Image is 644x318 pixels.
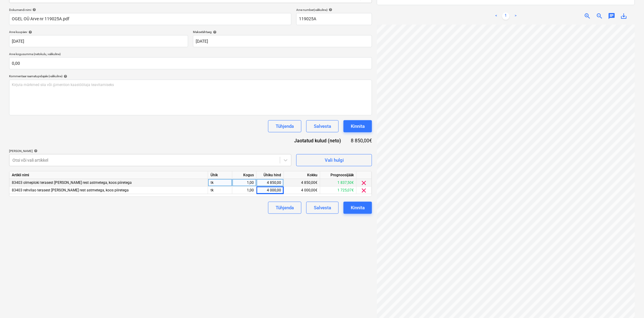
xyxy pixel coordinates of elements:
button: Tühjenda [268,202,301,214]
span: save_alt [620,12,628,20]
div: Arve kuupäev [9,30,188,34]
div: Salvesta [314,122,331,130]
div: Kinnita [351,204,365,212]
input: Arve kogusumma (netokulu, valikuline) [9,57,372,69]
span: 83403 rehvilao terasest trepp rest astmetega, koos piiretega [12,188,129,192]
input: Dokumendi nimi [9,13,291,25]
div: 1,00 [235,179,254,187]
input: Arve number [296,13,372,25]
input: Tähtaega pole määratud [193,35,372,47]
div: 8 850,00€ [351,137,372,144]
div: Ühiku hind [257,171,284,179]
span: help [33,149,38,153]
a: Previous page [493,12,500,20]
div: Jaotatud kulud (neto) [289,137,351,144]
div: tk [208,187,232,194]
span: help [327,8,332,12]
div: 4 000,00 [259,187,281,194]
span: chat [608,12,616,20]
div: Kommentaar raamatupidajale (valikuline) [9,74,372,78]
p: Arve kogusumma (netokulu, valikuline) [9,52,372,57]
button: Tühjenda [268,120,301,132]
div: 4 850,00 [259,179,281,187]
button: Salvesta [306,120,339,132]
div: 1 725,07€ [320,187,357,194]
input: Arve kuupäeva pole määratud. [9,35,188,47]
div: 1,00 [235,187,254,194]
div: Dokumendi nimi [9,8,291,12]
div: 4 000,00€ [284,187,320,194]
div: Kogus [232,171,257,179]
span: zoom_out [596,12,603,20]
div: Tühjenda [276,122,294,130]
div: Kokku [284,171,320,179]
span: clear [360,179,368,187]
div: Prognoosijääk [320,171,357,179]
div: Tühjenda [276,204,294,212]
button: Kinnita [344,202,372,214]
div: Artikli nimi [9,171,208,179]
span: clear [360,187,368,194]
a: Page 1 is your current page [502,12,510,20]
div: Arve number (valikuline) [296,8,372,12]
div: Vali hulgi [325,156,344,164]
button: Vali hulgi [296,154,372,166]
span: zoom_in [584,12,591,20]
div: Ühik [208,171,232,179]
button: Salvesta [306,202,339,214]
div: 4 850,00€ [284,179,320,187]
div: Salvesta [314,204,331,212]
a: Next page [512,12,519,20]
div: Maksetähtaeg [193,30,372,34]
span: help [212,30,217,34]
div: [PERSON_NAME] [9,149,291,153]
span: help [27,30,32,34]
div: tk [208,179,232,187]
span: help [31,8,36,12]
div: 1 837,50€ [320,179,357,187]
button: Kinnita [344,120,372,132]
span: help [62,75,67,78]
span: 83403 olmeploki terasest trepp rest astmetega, koos piiretega [12,181,132,185]
div: Kinnita [351,122,365,130]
